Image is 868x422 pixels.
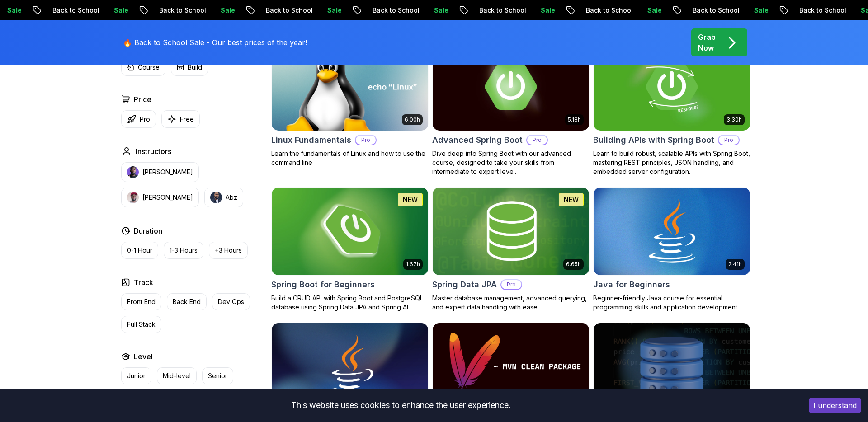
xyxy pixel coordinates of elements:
[271,42,429,167] a: Linux Fundamentals card6.00hLinux FundamentalsProLearn the fundamentals of Linux and how to use t...
[356,136,376,145] p: Pro
[123,37,307,48] p: 🔥 Back to School Sale - Our best prices of the year!
[127,246,152,255] p: 0-1 Hour
[134,94,151,105] h2: Price
[406,261,420,268] p: 1.67h
[212,293,250,310] button: Dev Ops
[432,278,497,291] h2: Spring Data JPA
[501,280,521,289] p: Pro
[405,116,420,123] p: 6.00h
[698,32,716,53] p: Grab Now
[127,371,146,380] p: Junior
[138,63,160,72] p: Course
[152,6,213,15] p: Back to School
[594,188,750,275] img: Java for Beginners card
[136,146,171,157] h2: Instructors
[127,166,139,178] img: instructor img
[579,6,640,15] p: Back to School
[134,225,162,236] h2: Duration
[121,162,199,182] button: instructor img[PERSON_NAME]
[640,6,669,15] p: Sale
[594,323,750,411] img: Advanced Databases card
[403,195,418,204] p: NEW
[564,195,579,204] p: NEW
[215,246,242,255] p: +3 Hours
[121,367,151,384] button: Junior
[432,187,590,312] a: Spring Data JPA card6.65hNEWSpring Data JPAProMaster database management, advanced querying, and ...
[218,297,244,306] p: Dev Ops
[127,320,156,329] p: Full Stack
[45,6,107,15] p: Back to School
[142,168,193,177] p: [PERSON_NAME]
[121,59,165,76] button: Course
[188,63,202,72] p: Build
[271,187,429,312] a: Spring Boot for Beginners card1.67hNEWSpring Boot for BeginnersBuild a CRUD API with Spring Boot ...
[210,192,222,203] img: instructor img
[726,116,742,123] p: 3.30h
[593,42,750,176] a: Building APIs with Spring Boot card3.30hBuilding APIs with Spring BootProLearn to build robust, s...
[427,6,456,15] p: Sale
[173,297,201,306] p: Back End
[121,242,158,259] button: 0-1 Hour
[685,6,747,15] p: Back to School
[432,42,590,176] a: Advanced Spring Boot card5.18hAdvanced Spring BootProDive deep into Spring Boot with our advanced...
[719,136,739,145] p: Pro
[268,185,432,277] img: Spring Boot for Beginners card
[527,136,547,145] p: Pro
[121,188,199,207] button: instructor img[PERSON_NAME]
[472,6,533,15] p: Back to School
[566,261,581,268] p: 6.65h
[161,110,200,128] button: Free
[142,193,193,202] p: [PERSON_NAME]
[271,134,351,146] h2: Linux Fundamentals
[157,367,197,384] button: Mid-level
[164,242,203,259] button: 1-3 Hours
[365,6,427,15] p: Back to School
[213,6,242,15] p: Sale
[433,43,589,131] img: Advanced Spring Boot card
[433,323,589,411] img: Maven Essentials card
[202,367,233,384] button: Senior
[792,6,854,15] p: Back to School
[432,149,590,176] p: Dive deep into Spring Boot with our advanced course, designed to take your skills from intermedia...
[259,6,320,15] p: Back to School
[593,278,670,291] h2: Java for Beginners
[121,110,156,128] button: Pro
[121,293,161,310] button: Front End
[320,6,349,15] p: Sale
[204,188,243,207] button: instructor imgAbz
[208,371,227,380] p: Senior
[432,294,590,312] p: Master database management, advanced querying, and expert data handling with ease
[170,246,198,255] p: 1-3 Hours
[271,294,429,312] p: Build a CRUD API with Spring Boot and PostgreSQL database using Spring Data JPA and Spring AI
[209,242,248,259] button: +3 Hours
[809,398,861,413] button: Accept cookies
[107,6,136,15] p: Sale
[127,297,156,306] p: Front End
[134,277,153,288] h2: Track
[167,293,207,310] button: Back End
[127,192,139,203] img: instructor img
[747,6,776,15] p: Sale
[272,323,428,411] img: Java for Developers card
[171,59,208,76] button: Build
[593,187,750,312] a: Java for Beginners card2.41hJava for BeginnersBeginner-friendly Java course for essential program...
[432,134,523,146] h2: Advanced Spring Boot
[134,351,153,362] h2: Level
[140,115,150,124] p: Pro
[728,261,742,268] p: 2.41h
[594,43,750,131] img: Building APIs with Spring Boot card
[593,149,750,176] p: Learn to build robust, scalable APIs with Spring Boot, mastering REST principles, JSON handling, ...
[121,316,161,333] button: Full Stack
[7,395,795,415] div: This website uses cookies to enhance the user experience.
[271,278,375,291] h2: Spring Boot for Beginners
[163,371,191,380] p: Mid-level
[593,134,714,146] h2: Building APIs with Spring Boot
[433,188,589,275] img: Spring Data JPA card
[593,294,750,312] p: Beginner-friendly Java course for essential programming skills and application development
[533,6,562,15] p: Sale
[226,193,237,202] p: Abz
[180,115,194,124] p: Free
[271,149,429,167] p: Learn the fundamentals of Linux and how to use the command line
[272,43,428,131] img: Linux Fundamentals card
[568,116,581,123] p: 5.18h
